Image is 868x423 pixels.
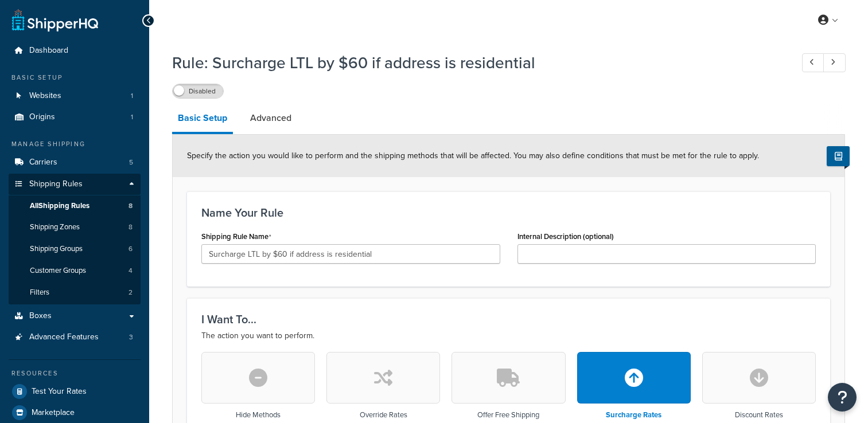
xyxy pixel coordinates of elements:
[9,107,141,128] li: Origins
[9,282,141,303] li: Filters
[9,85,141,107] a: Websites1
[129,201,133,211] span: 8
[828,383,857,412] button: Open Resource Center
[823,53,846,72] a: Next Record
[9,152,141,173] a: Carriers5
[29,46,68,56] span: Dashboard
[173,84,223,98] label: Disabled
[477,411,539,419] h3: Offer Free Shipping
[131,112,133,122] span: 1
[29,112,55,122] span: Origins
[201,313,816,326] h3: I Want To...
[129,266,133,276] span: 4
[9,305,141,327] a: Boxes
[236,411,281,419] h3: Hide Methods
[9,40,141,61] a: Dashboard
[9,85,141,107] li: Websites
[9,282,141,303] a: Filters2
[187,150,759,162] span: Specify the action you would like to perform and the shipping methods that will be affected. You ...
[9,381,141,402] a: Test Your Rates
[129,158,133,167] span: 5
[131,91,133,101] span: 1
[9,195,141,217] a: AllShipping Rules8
[129,222,133,232] span: 8
[129,332,133,342] span: 3
[172,104,233,134] a: Basic Setup
[30,201,89,211] span: All Shipping Rules
[244,104,297,132] a: Advanced
[129,288,133,297] span: 2
[29,332,99,342] span: Advanced Features
[9,107,141,128] a: Origins1
[9,402,141,423] a: Marketplace
[735,411,783,419] h3: Discount Rates
[9,260,141,281] a: Customer Groups4
[201,232,271,241] label: Shipping Rule Name
[606,411,661,419] h3: Surcharge Rates
[802,53,824,72] a: Previous Record
[9,238,141,260] a: Shipping Groups6
[9,327,141,348] a: Advanced Features3
[32,387,87,397] span: Test Your Rates
[517,232,614,241] label: Internal Description (optional)
[29,158,57,167] span: Carriers
[30,266,86,276] span: Customer Groups
[201,206,816,219] h3: Name Your Rule
[29,311,52,321] span: Boxes
[9,217,141,238] li: Shipping Zones
[9,369,141,378] div: Resources
[29,179,83,189] span: Shipping Rules
[29,91,61,101] span: Websites
[172,52,781,74] h1: Rule: Surcharge LTL by $60 if address is residential
[9,73,141,83] div: Basic Setup
[9,139,141,149] div: Manage Shipping
[9,238,141,260] li: Shipping Groups
[30,244,83,254] span: Shipping Groups
[129,244,133,254] span: 6
[9,260,141,281] li: Customer Groups
[30,288,49,297] span: Filters
[201,329,816,343] p: The action you want to perform.
[9,152,141,173] li: Carriers
[9,217,141,238] a: Shipping Zones8
[9,327,141,348] li: Advanced Features
[9,174,141,195] a: Shipping Rules
[9,174,141,304] li: Shipping Rules
[827,146,850,166] button: Show Help Docs
[30,222,80,232] span: Shipping Zones
[360,411,407,419] h3: Override Rates
[32,408,75,418] span: Marketplace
